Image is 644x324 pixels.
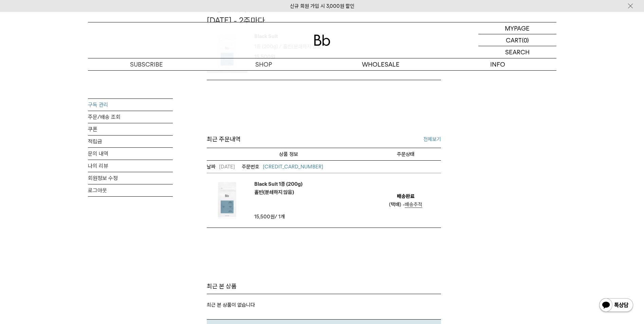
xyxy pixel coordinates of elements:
[478,34,556,46] a: CART (0)
[314,35,330,46] img: 로고
[505,22,530,34] p: MYPAGE
[254,213,312,221] td: / 1개
[397,192,415,200] em: 배송완료
[207,180,247,221] img: Black Suit
[371,148,441,160] th: 주문상태
[242,163,323,171] a: [CREDIT_CARD_NUMBER]
[599,298,634,314] img: 카카오톡 채널 1:1 채팅 버튼
[88,172,173,184] a: 회원정보 수정
[88,58,205,70] a: SUBSCRIBE
[254,180,302,196] a: Black Suit 1종 (200g)홀빈(분쇄하지 않음)
[88,99,173,111] a: 구독 관리
[207,148,371,160] th: 상품명/옵션
[254,180,302,196] em: Black Suit 1종 (200g) 홀빈(분쇄하지 않음)
[439,58,556,70] p: INFO
[88,184,173,196] a: 로그아웃
[88,148,173,160] a: 문의 내역
[405,201,422,208] a: 배송추적
[205,58,322,70] a: SHOP
[207,134,241,144] span: 최근 주문내역
[478,22,556,34] a: MYPAGE
[506,34,522,46] p: CART
[88,160,173,172] a: 나의 리뷰
[389,200,422,209] div: (택배) -
[423,135,441,143] a: 전체보기
[505,46,530,58] p: SEARCH
[405,201,422,208] span: 배송추적
[263,164,323,170] span: [CREDIT_CARD_NUMBER]
[254,214,275,220] strong: 15,500원
[88,123,173,135] a: 쿠폰
[88,136,173,147] a: 적립금
[88,111,173,123] a: 주문/배송 조회
[290,3,354,9] a: 신규 회원 가입 시 3,000원 할인
[322,58,439,70] p: WHOLESALE
[207,282,441,290] p: 최근 본 상품
[207,163,235,171] em: [DATE]
[522,34,529,46] p: (0)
